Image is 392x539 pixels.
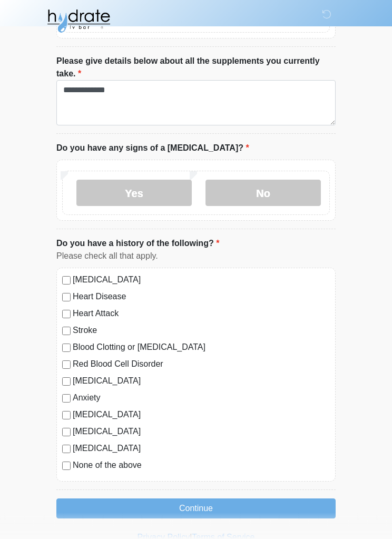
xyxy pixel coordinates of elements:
label: Heart Disease [73,291,330,303]
input: Heart Attack [62,310,71,319]
label: Stroke [73,325,330,337]
label: Heart Attack [73,308,330,320]
input: [MEDICAL_DATA] [62,277,71,285]
input: Heart Disease [62,293,71,302]
label: [MEDICAL_DATA] [73,443,330,455]
img: Hydrate IV Bar - Glendale Logo [46,8,111,34]
label: Please give details below about all the supplements you currently take. [56,55,336,81]
input: None of the above [62,462,71,471]
label: Blood Clotting or [MEDICAL_DATA] [73,341,330,354]
input: Anxiety [62,395,71,403]
input: [MEDICAL_DATA] [62,428,71,437]
label: [MEDICAL_DATA] [73,274,330,287]
label: Red Blood Cell Disorder [73,358,330,371]
label: None of the above [73,459,330,472]
input: [MEDICAL_DATA] [62,378,71,386]
label: [MEDICAL_DATA] [73,426,330,438]
label: [MEDICAL_DATA] [73,375,330,388]
label: Do you have a history of the following? [56,238,219,250]
input: [MEDICAL_DATA] [62,411,71,420]
button: Continue [56,499,336,519]
input: Blood Clotting or [MEDICAL_DATA] [62,344,71,352]
label: [MEDICAL_DATA] [73,409,330,422]
label: No [205,180,321,207]
label: Yes [76,180,192,207]
input: Stroke [62,327,71,336]
input: Red Blood Cell Disorder [62,361,71,369]
input: [MEDICAL_DATA] [62,445,71,454]
div: Please check all that apply. [56,250,336,263]
label: Anxiety [73,392,330,405]
label: Do you have any signs of a [MEDICAL_DATA]? [56,142,249,155]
